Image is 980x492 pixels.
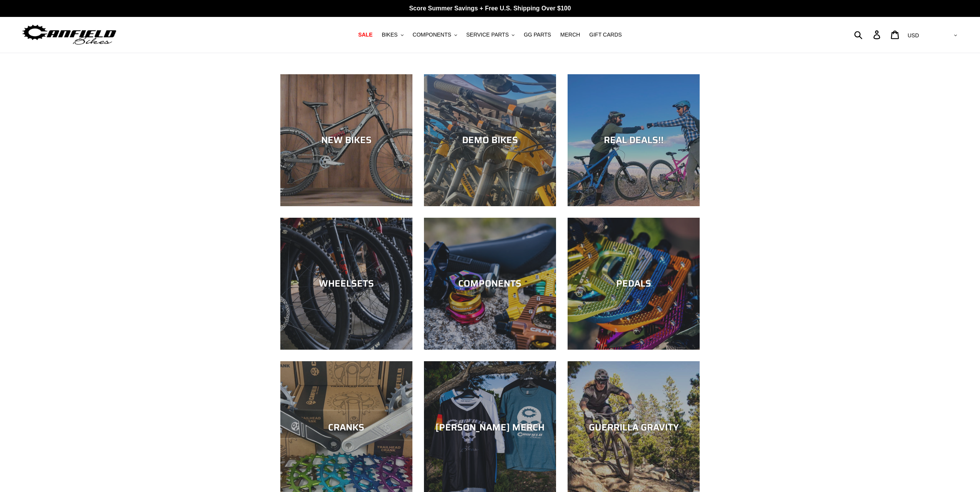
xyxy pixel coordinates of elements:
[280,135,412,146] div: NEW BIKES
[568,74,700,206] a: REAL DEALS!!
[280,422,412,433] div: CRANKS
[424,135,556,146] div: DEMO BIKES
[424,218,556,350] a: COMPONENTS
[589,32,622,38] span: GIFT CARDS
[524,32,551,38] span: GG PARTS
[462,30,518,40] button: SERVICE PARTS
[568,218,700,350] a: PEDALS
[520,30,555,40] a: GG PARTS
[280,218,412,350] a: WHEELSETS
[378,30,407,40] button: BIKES
[424,74,556,206] a: DEMO BIKES
[424,278,556,289] div: COMPONENTS
[585,30,626,40] a: GIFT CARDS
[568,422,700,433] div: GUERRILLA GRAVITY
[858,26,878,43] input: Search
[382,32,397,38] span: BIKES
[568,135,700,146] div: REAL DEALS!!
[21,23,117,47] img: Canfield Bikes
[280,278,412,289] div: WHEELSETS
[358,32,372,38] span: SALE
[409,30,461,40] button: COMPONENTS
[413,32,451,38] span: COMPONENTS
[556,30,584,40] a: MERCH
[560,32,580,38] span: MERCH
[424,422,556,433] div: [PERSON_NAME] MERCH
[280,74,412,206] a: NEW BIKES
[568,278,700,289] div: PEDALS
[354,30,376,40] a: SALE
[466,32,509,38] span: SERVICE PARTS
